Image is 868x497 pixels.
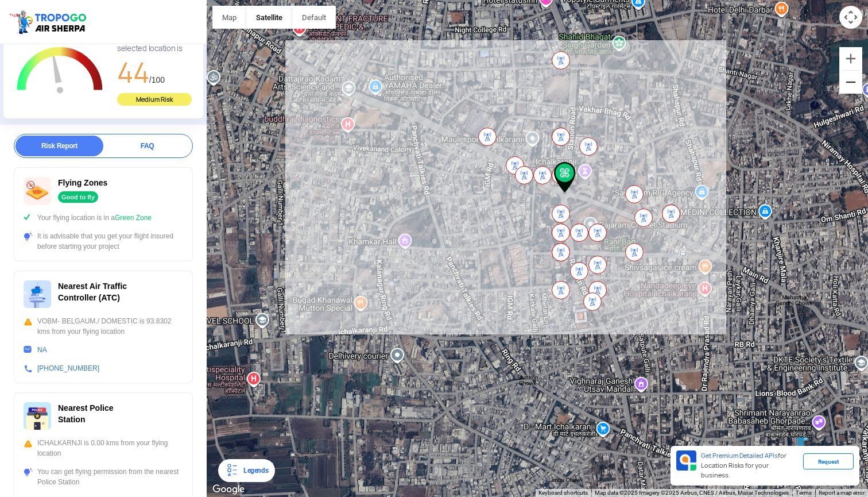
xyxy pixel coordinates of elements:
[103,136,191,156] div: FAQ
[676,450,696,471] img: Premium APIs
[225,464,239,477] img: Legends
[24,467,183,487] div: You can get flying permission from the nearest Police Station
[12,35,108,107] g: Chart
[696,450,803,481] div: for Location Risks for your business.
[803,453,854,469] div: Request
[117,93,192,106] div: Medium Risk
[24,177,51,205] img: ic_nofly.svg
[37,364,99,372] a: [PHONE_NUMBER]
[58,403,114,424] span: Nearest Police Station
[15,136,103,156] div: Risk Report
[819,490,865,496] a: Report a map error
[37,346,47,354] a: NA
[701,452,778,460] span: Get Premium Detailed APIs
[839,47,862,70] button: Zoom in
[117,35,192,53] div: Risk Score for selected location is
[24,280,51,308] img: ic_atc.svg
[839,6,862,29] button: Map camera controls
[24,231,183,252] div: It is advisable that you get your flight insured before starting your project
[149,75,165,84] span: /100
[58,178,107,187] span: Flying Zones
[239,464,268,477] div: Legends
[212,6,246,29] button: Show street map
[839,71,862,94] button: Zoom out
[538,489,588,497] button: Keyboard shortcuts
[58,191,98,203] div: Good to fly
[24,213,183,223] div: Your flying location is in a
[24,438,183,459] div: ICHALKARNJI is 0.00 kms from your flying location
[210,482,247,497] a: Open this area in Google Maps (opens a new window)
[210,482,247,497] img: Google
[24,402,51,430] img: ic_police_station.svg
[595,490,789,496] span: Map data ©2025 Imagery ©2025 Airbus, CNES / Airbus, Maxar Technologies
[24,316,183,337] div: VOBM- BELGAUM./ DOMESTIC is 93.8302 kms from your flying location
[58,282,127,302] span: Nearest Air Traffic Controller (ATC)
[115,214,152,222] span: Green Zone
[246,6,292,29] button: Show satellite imagery
[9,9,90,35] img: ic_tgdronemaps.svg
[117,55,149,91] span: 44
[796,490,812,496] a: Terms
